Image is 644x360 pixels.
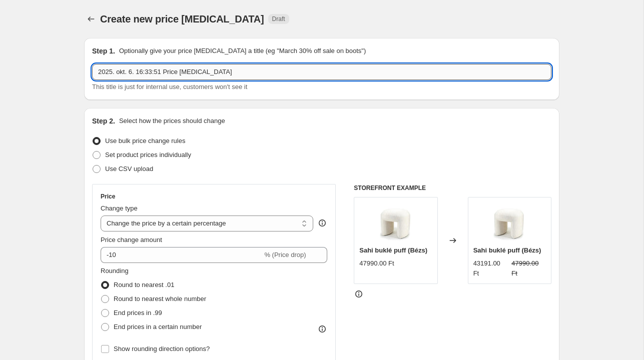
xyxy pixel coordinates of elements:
span: Rounding [101,267,129,274]
span: Set product prices individually [105,151,191,158]
img: Sahipuff_1_80x.webp [489,202,529,242]
span: End prices in a certain number [114,323,202,330]
h2: Step 2. [92,116,115,126]
span: Round to nearest .01 [114,281,174,288]
p: Select how the prices should change [119,116,225,126]
span: End prices in .99 [114,309,162,316]
h2: Step 1. [92,46,115,56]
span: Round to nearest whole number [114,295,206,302]
span: % (Price drop) [264,251,306,258]
span: Change type [101,204,138,212]
div: 43191.00 Ft [473,258,508,278]
span: Create new price [MEDICAL_DATA] [100,13,264,24]
span: Sahi buklé puff (Bézs) [473,246,541,254]
strike: 47990.00 Ft [511,258,546,278]
input: -15 [101,247,262,263]
button: Price change jobs [84,12,98,26]
span: Price change amount [101,236,162,243]
span: Draft [272,15,285,23]
div: 47990.00 Ft [359,258,394,268]
input: 30% off holiday sale [92,64,551,80]
h6: STOREFRONT EXAMPLE [354,184,551,192]
h3: Price [101,192,115,200]
span: Use CSV upload [105,165,153,172]
p: Optionally give your price [MEDICAL_DATA] a title (eg "March 30% off sale on boots") [119,46,366,56]
img: Sahipuff_1_80x.webp [376,202,416,242]
span: Show rounding direction options? [114,345,210,352]
span: Use bulk price change rules [105,137,185,144]
span: This title is just for internal use, customers won't see it [92,83,247,90]
div: help [317,218,327,228]
span: Sahi buklé puff (Bézs) [359,246,427,254]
